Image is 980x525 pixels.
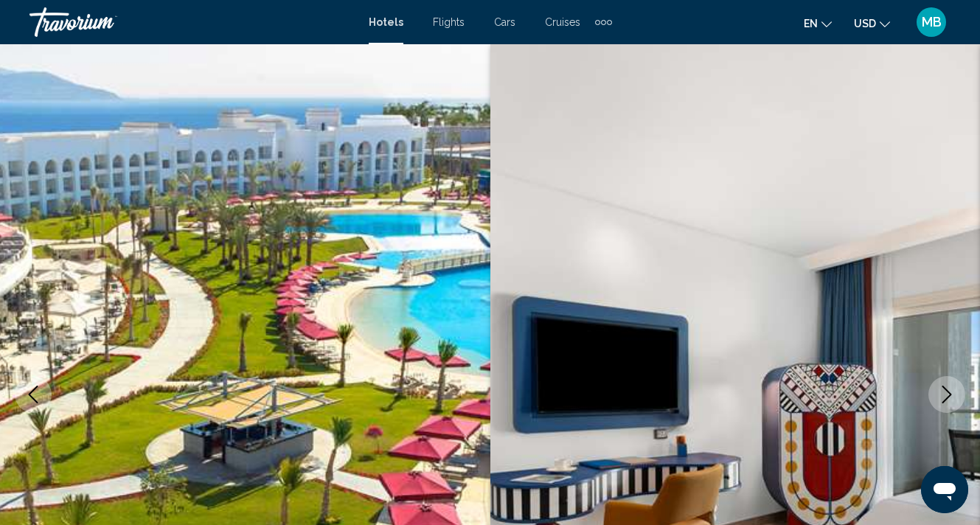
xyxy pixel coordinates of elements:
[912,7,951,38] button: User Menu
[595,10,612,34] button: Extra navigation items
[433,16,465,28] a: Flights
[369,16,403,28] a: Hotels
[804,18,818,29] span: en
[921,466,968,513] iframe: Кнопка запуска окна обмена сообщениями
[854,18,876,29] span: USD
[922,15,942,29] span: MB
[928,376,965,413] button: Next image
[29,7,354,37] a: Travorium
[545,16,580,28] a: Cruises
[854,13,890,34] button: Change currency
[494,16,515,28] a: Cars
[804,13,832,34] button: Change language
[15,376,52,413] button: Previous image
